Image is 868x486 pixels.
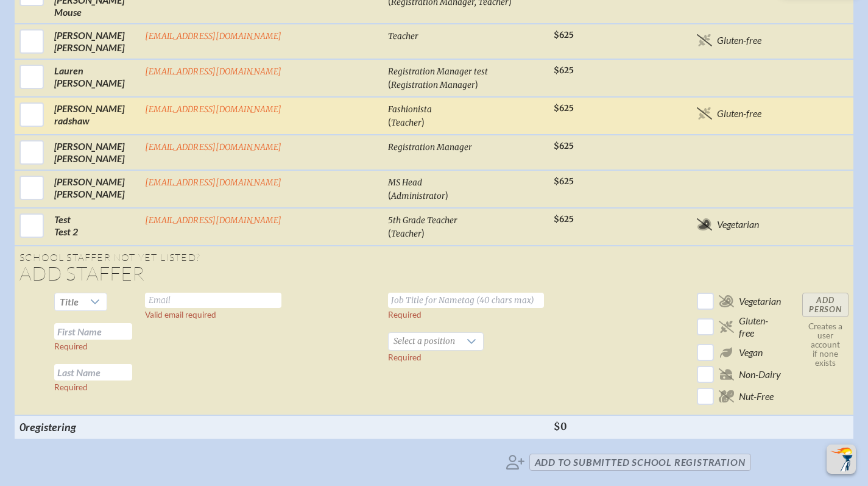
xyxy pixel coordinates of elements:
span: ) [422,227,425,238]
td: Test Test 2 [49,208,140,246]
span: Vegetarian [739,295,781,307]
label: Required [54,382,88,392]
td: [PERSON_NAME] [PERSON_NAME] [49,135,140,170]
a: [EMAIL_ADDRESS][DOMAIN_NAME] [145,66,281,77]
th: 0 [15,415,140,438]
span: ( [388,78,391,90]
span: Gluten-free [717,34,761,46]
td: [PERSON_NAME] [PERSON_NAME] [49,170,140,208]
span: Nut-Free [739,390,774,402]
span: Vegan [739,346,763,359]
span: Gluten-free [739,315,783,339]
span: MS Head [388,177,422,188]
span: Teacher [391,118,422,128]
span: Registration Manager [388,142,472,152]
span: Vegetarian [717,218,759,230]
label: Required [388,352,422,362]
span: Title [55,293,83,310]
td: Lauren [PERSON_NAME] [49,59,140,97]
span: $625 [554,65,574,76]
span: ( [388,189,391,201]
span: Non-Dairy [739,368,781,381]
span: Registration Manager test [388,66,488,77]
input: Last Name [54,364,132,381]
span: ) [422,116,425,127]
span: Registration Manager [391,80,475,90]
span: Fashionista [388,104,432,115]
td: [PERSON_NAME] [PERSON_NAME] [49,24,140,59]
span: ) [445,189,448,201]
label: Required [388,310,422,320]
span: Title [60,296,79,307]
input: First Name [54,323,132,340]
span: registering [26,420,76,434]
th: $0 [549,415,595,438]
span: Administrator [391,191,445,201]
span: Teacher [391,229,422,239]
button: Scroll Top [827,445,856,474]
span: ) [475,78,478,90]
a: [EMAIL_ADDRESS][DOMAIN_NAME] [145,142,281,152]
span: $625 [554,176,574,187]
span: $625 [554,103,574,113]
input: Job Title for Nametag (40 chars max) [388,293,544,308]
input: Email [145,293,281,308]
a: [EMAIL_ADDRESS][DOMAIN_NAME] [145,177,281,188]
span: $625 [554,214,574,224]
span: ( [388,116,391,127]
span: ( [388,227,391,238]
td: [PERSON_NAME] radshaw [49,97,140,135]
span: Gluten-free [717,107,761,120]
p: Creates a user account if none exists [802,322,849,368]
span: $625 [554,30,574,40]
span: Teacher [388,31,418,41]
label: Required [54,341,88,351]
span: Select a position [389,333,460,350]
label: Valid email required [145,310,216,320]
a: [EMAIL_ADDRESS][DOMAIN_NAME] [145,215,281,226]
span: $625 [554,141,574,151]
img: To the top [829,447,853,471]
span: 5th Grade Teacher [388,215,457,226]
a: [EMAIL_ADDRESS][DOMAIN_NAME] [145,104,281,115]
a: [EMAIL_ADDRESS][DOMAIN_NAME] [145,31,281,41]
